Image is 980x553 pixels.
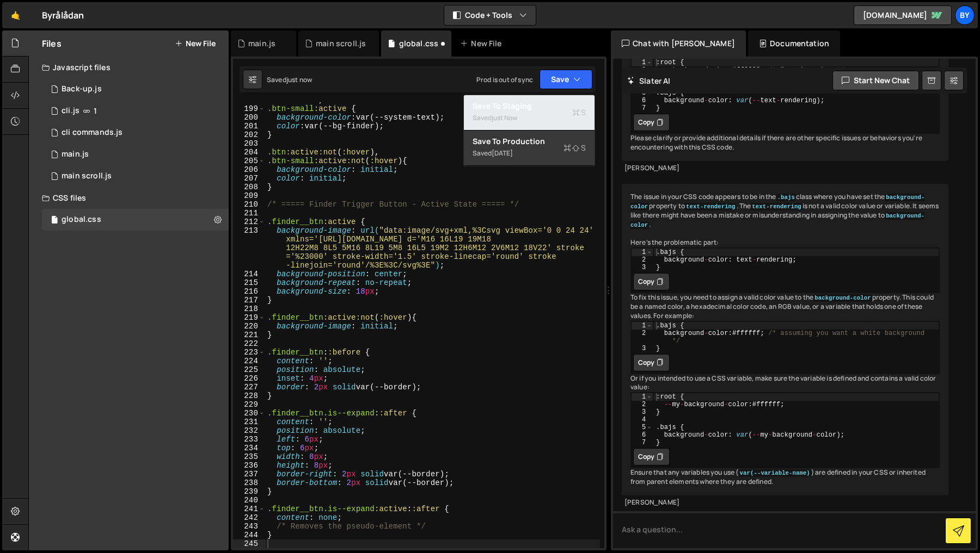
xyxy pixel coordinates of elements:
div: 4 [632,416,653,424]
div: 244 [233,531,265,539]
div: 206 [233,165,265,174]
div: 221 [233,331,265,339]
div: 1 [632,59,653,66]
div: 10338/23371.js [42,100,229,122]
div: 7 [632,439,653,446]
div: main.js [62,150,89,159]
div: New File [460,38,506,49]
code: .bajs [776,194,796,201]
div: 215 [233,278,265,287]
div: Prod is out of sync [476,75,533,84]
div: main scroll.js [62,171,112,181]
div: 3 [632,264,653,271]
div: main scroll.js [316,38,366,49]
div: [PERSON_NAME] [624,498,946,507]
div: Saved [473,111,586,125]
button: Copy [633,448,670,465]
div: 229 [233,400,265,409]
div: CSS files [29,187,229,209]
h2: Files [42,38,62,49]
div: global.css [62,215,101,225]
div: 209 [233,191,265,200]
div: 230 [233,409,265,418]
div: 205 [233,157,265,165]
div: 6 [632,97,653,104]
div: [DATE] [492,148,513,158]
div: 3 [632,345,653,352]
div: 10338/23933.js [42,144,229,165]
div: Save to Staging [473,101,586,111]
div: 237 [233,470,265,479]
div: cli commands.js [62,128,122,138]
div: 212 [233,218,265,226]
div: 238 [233,479,265,487]
div: 243 [233,522,265,531]
div: Byrålådan [42,9,84,22]
div: 5 [632,424,653,431]
div: 10338/24355.js [42,122,229,144]
div: 2 [632,256,653,264]
div: 226 [233,374,265,383]
div: 236 [233,461,265,470]
div: 207 [233,174,265,183]
code: text-rendering [751,203,802,210]
a: By [955,5,975,25]
div: 213 [233,226,265,270]
div: 202 [233,131,265,139]
div: 233 [233,435,265,444]
div: Back-up.js [62,84,102,94]
div: The issue in your CSS code appears to be in the class where you have set the property to . The is... [622,184,948,495]
div: 219 [233,313,265,322]
div: 208 [233,183,265,191]
div: Save to Production [473,136,586,147]
div: 10338/24973.js [42,165,229,187]
div: 10338/35579.js [42,78,229,100]
span: 1 [94,107,97,115]
div: 231 [233,418,265,426]
div: main.js [248,38,275,49]
button: Save [540,70,592,89]
span: S [563,142,586,153]
div: 235 [233,452,265,461]
div: just now [286,75,312,84]
div: 3 [632,408,653,416]
div: 234 [233,444,265,452]
button: Save to StagingS Savedjust now [464,95,595,131]
div: 200 [233,113,265,122]
div: 222 [233,339,265,348]
div: 220 [233,322,265,331]
div: global.css [399,38,439,49]
div: 239 [233,487,265,496]
div: 1 [632,248,653,256]
div: 204 [233,148,265,157]
button: Copy [633,273,670,290]
code: text-rendering [685,203,736,210]
code: background-color [813,294,872,302]
div: 216 [233,287,265,296]
div: 242 [233,513,265,522]
div: Javascript files [29,57,229,78]
div: 6 [632,431,653,439]
button: Code + Tools [444,5,536,25]
div: 223 [233,348,265,357]
div: just now [492,113,517,122]
a: 🤙 [2,2,29,28]
code: background-color [630,212,924,229]
div: Saved [473,147,586,160]
div: 7 [632,104,653,112]
div: 1 [632,322,653,330]
div: Documentation [748,30,840,57]
button: New File [175,39,216,48]
div: 217 [233,296,265,305]
div: 203 [233,139,265,148]
div: 241 [233,505,265,513]
div: 214 [233,270,265,278]
div: 211 [233,209,265,218]
div: 224 [233,357,265,365]
code: var(--variable-name) [739,469,811,477]
div: Chat with [PERSON_NAME] [611,30,746,57]
div: 218 [233,305,265,313]
div: 245 [233,539,265,548]
button: Copy [633,114,670,131]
